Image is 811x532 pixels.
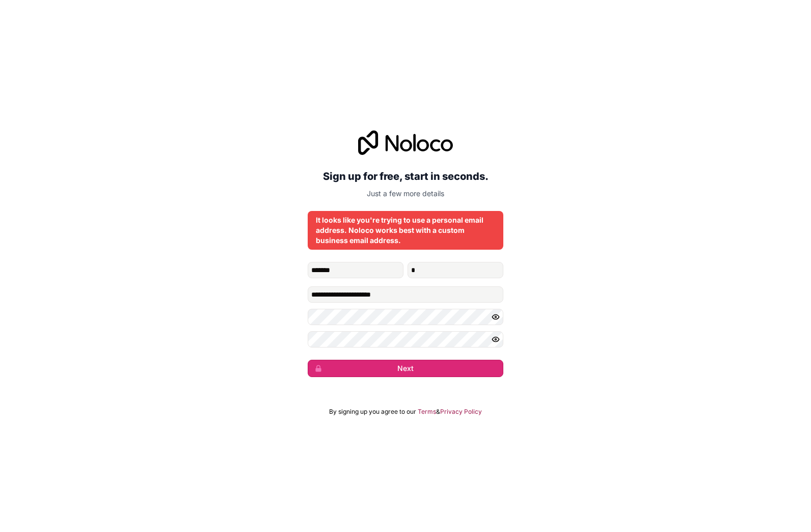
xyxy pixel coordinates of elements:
a: Terms [418,408,436,416]
input: given-name [308,262,403,278]
input: Confirm password [308,331,503,348]
input: family-name [408,262,503,278]
h2: Sign up for free, start in seconds. [308,167,503,185]
span: By signing up you agree to our [329,408,416,416]
a: Privacy Policy [440,408,482,416]
input: Password [308,309,503,325]
input: Email address [308,286,503,303]
div: It looks like you're trying to use a personal email address. Noloco works best with a custom busi... [316,215,495,246]
p: Just a few more details [308,189,503,199]
button: Next [308,360,503,377]
span: & [436,408,440,416]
